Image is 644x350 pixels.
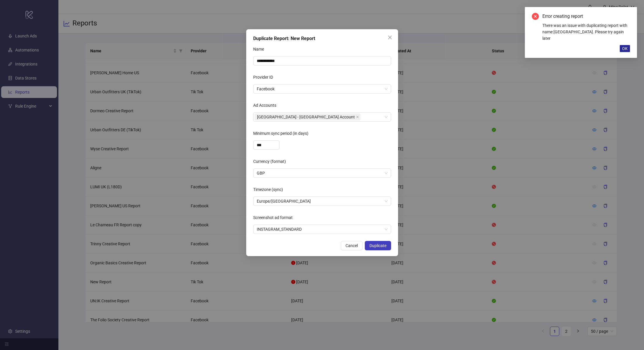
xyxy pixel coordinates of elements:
[542,22,630,42] div: There was an issue with duplicating report with name [GEOGRAPHIC_DATA]. Please try again later
[532,13,539,20] span: close-circle
[346,243,358,248] span: Cancel
[257,225,388,234] span: INSTAGRAM_STANDARD
[257,114,355,120] span: [GEOGRAPHIC_DATA] - [GEOGRAPHIC_DATA] Account
[620,45,630,52] button: OK
[253,73,277,82] label: Provider ID
[253,101,280,110] label: Ad Accounts
[356,115,359,118] span: close
[257,197,388,206] span: Europe/London
[624,13,630,19] a: Close
[341,241,362,250] button: Cancel
[385,33,395,42] button: Close
[257,85,388,93] span: Facebook
[622,46,628,51] span: OK
[369,243,386,248] span: Duplicate
[542,13,630,20] div: Error creating report
[253,35,391,42] div: Duplicate Report: New Report
[257,169,388,177] span: GBP
[254,113,360,120] span: River Island - UK Account
[253,129,312,138] label: Minimum sync period (in days)
[253,157,290,166] label: Currency (format)
[253,213,296,222] label: Screenshot ad format
[254,141,279,149] input: Minimum sync period (in days)
[253,44,268,54] label: Name
[388,35,392,40] span: close
[253,185,287,194] label: Timezone (sync)
[253,56,391,65] input: Name
[365,241,391,250] button: Duplicate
